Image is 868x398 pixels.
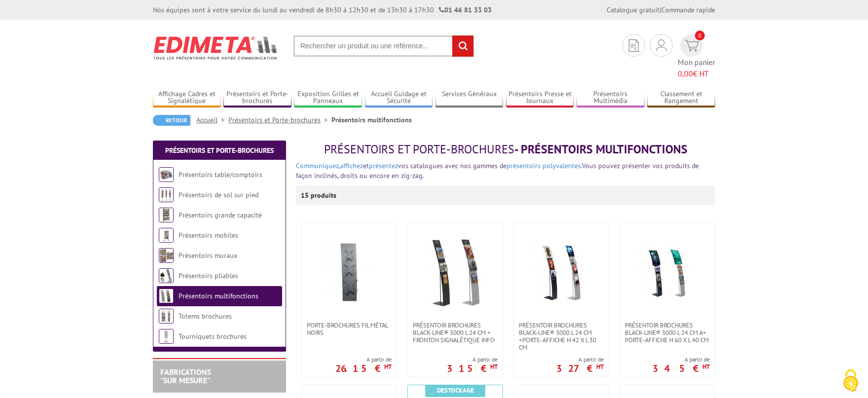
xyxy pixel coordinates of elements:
[159,329,174,344] img: Tourniquets brochures
[556,365,604,371] p: 327 €
[652,356,710,363] span: A partir de
[678,68,715,79] span: € HT
[369,161,398,170] a: présentez
[296,143,715,156] h1: - Présentoirs multifonctions
[296,161,339,170] a: Communiquez
[153,5,492,15] div: Nos équipes sont à votre service du lundi au vendredi de 8h30 à 12h30 et de 13h30 à 17h30
[633,238,702,307] img: Présentoir brochures Black-Line® 3000 L 24 cm a+ porte-affiche H 60 x L 40 cm
[437,386,474,395] b: Destockage
[331,115,412,125] li: Présentoirs multifonctions
[384,362,392,371] sup: HT
[179,291,258,300] a: Présentoirs multifonctions
[159,248,174,263] img: Présentoirs muraux
[179,190,258,199] a: Présentoirs de sol sur pied
[296,161,506,170] font: , et vos catalogues avec nos gammes de
[556,356,604,363] span: A partir de
[695,31,705,40] span: 0
[490,362,498,371] sup: HT
[577,90,645,106] a: Présentoirs Multimédia
[408,322,503,344] a: Présentoir Brochures Black-Line® 3000 L 24 cm + Fronton signalétique info
[324,142,514,157] span: Présentoirs et Porte-brochures
[620,322,715,344] a: Présentoir brochures Black-Line® 3000 L 24 cm a+ porte-affiche H 60 x L 40 cm
[179,251,237,260] a: Présentoirs muraux
[160,367,211,386] a: FABRICATIONS"Sur Mesure"
[447,365,498,371] p: 315 €
[159,167,174,182] img: Présentoirs table/comptoirs
[413,322,498,344] span: Présentoir Brochures Black-Line® 3000 L 24 cm + Fronton signalétique info
[678,34,715,79] a: devis rapide 0 Mon panier 0,00€ HT
[506,90,574,106] a: Présentoirs Presse et Journaux
[596,362,604,371] sup: HT
[685,40,699,51] img: devis rapide
[179,271,238,280] a: Présentoirs pliables
[223,90,291,106] a: Présentoirs et Porte-brochures
[228,115,331,124] a: Présentoirs et Porte-brochures
[678,69,693,78] span: 0,00
[159,289,174,303] img: Présentoirs multifonctions
[838,368,863,393] img: Cookies (fenêtre modale)
[629,39,639,52] img: devis rapide
[159,228,174,243] img: Présentoirs mobiles
[196,115,228,124] a: Accueil
[179,332,247,341] a: Tourniquets brochures
[159,187,174,202] img: Présentoirs de sol sur pied
[421,238,490,307] img: Présentoir Brochures Black-Line® 3000 L 24 cm + Fronton signalétique info
[435,90,504,106] a: Services Généraux
[514,322,609,351] a: Présentoir Brochures Black-Line® 3000 L 24 cm +porte-affiche H 42 x L 30 cm
[159,309,174,324] img: Totems brochures
[447,356,498,363] span: A partir de
[294,90,362,106] a: Exposition Grilles et Panneaux
[365,90,433,106] a: Accueil Guidage et Sécurité
[302,322,397,336] a: Porte-brochures fil métal noirs
[301,185,338,205] p: 15 produits
[179,231,238,240] a: Présentoirs mobiles
[159,268,174,283] img: Présentoirs pliables
[439,5,492,14] strong: 01 46 81 33 03
[678,57,715,79] span: Mon panier
[296,161,699,180] span: Vous pouvez présenter vos produits de façon inclinés, droits ou encore en zig-zag.
[527,238,596,307] img: Présentoir Brochures Black-Line® 3000 L 24 cm +porte-affiche H 42 x L 30 cm
[340,161,363,170] a: affichez
[607,5,715,15] div: |
[661,5,715,14] a: Commande rapide
[179,312,232,321] a: Totems brochures
[179,211,262,219] a: Présentoirs grande capacité
[452,36,473,57] input: rechercher
[519,322,604,351] span: Présentoir Brochures Black-Line® 3000 L 24 cm +porte-affiche H 42 x L 30 cm
[179,170,262,179] a: Présentoirs table/comptoirs
[307,322,392,336] span: Porte-brochures fil métal noirs
[165,146,274,155] a: Présentoirs et Porte-brochures
[652,365,710,371] p: 345 €
[315,238,384,307] img: Porte-brochures fil métal noirs
[335,365,392,371] p: 26.15 €
[625,322,710,344] span: Présentoir brochures Black-Line® 3000 L 24 cm a+ porte-affiche H 60 x L 40 cm
[656,39,667,51] img: devis rapide
[293,36,474,57] input: Rechercher un produit ou une référence...
[833,364,868,398] button: Cookies (fenêtre modale)
[335,356,392,363] span: A partir de
[607,5,660,14] a: Catalogue gratuit
[506,161,582,170] a: présentoirs polyvalentes.
[647,90,715,106] a: Classement et Rangement
[153,30,279,66] img: Edimeta
[702,362,710,371] sup: HT
[153,115,190,126] a: Retour
[153,90,221,106] a: Affichage Cadres et Signalétique
[159,208,174,222] img: Présentoirs grande capacité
